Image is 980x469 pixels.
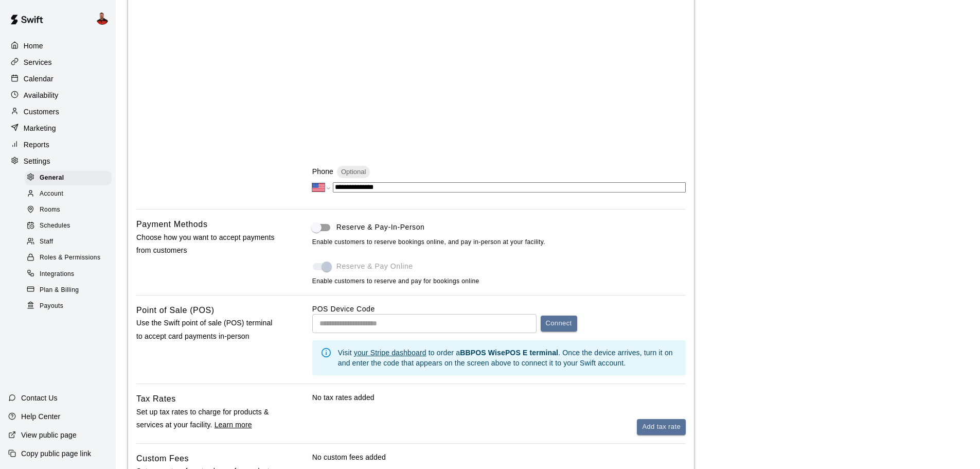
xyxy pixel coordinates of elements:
p: Calendar [24,74,54,84]
span: General [40,173,64,183]
p: Home [24,41,43,51]
div: Payouts [25,299,112,314]
a: Customers [8,104,108,119]
a: Learn more [215,421,252,429]
span: Reserve & Pay Online [336,261,413,272]
p: Settings [24,156,50,166]
p: Customers [24,107,59,117]
a: Plan & Billing [25,282,116,298]
p: Contact Us [21,393,58,403]
p: Choose how you want to accept payments from customers [136,231,279,257]
span: Schedules [40,221,70,231]
p: Marketing [24,123,56,133]
div: Rooms [25,203,112,217]
a: Rooms [25,202,116,218]
p: Copy public page link [21,448,91,459]
label: POS Device Code [312,305,375,313]
h6: Tax Rates [136,392,176,406]
a: Integrations [25,266,116,282]
a: Schedules [25,218,116,234]
a: Staff [25,234,116,250]
a: Payouts [25,298,116,314]
a: your Stripe dashboard [354,349,426,357]
button: Add tax rate [637,419,686,435]
span: Staff [40,237,53,247]
div: General [25,171,112,185]
b: BBPOS WisePOS E terminal [460,349,558,357]
div: Plan & Billing [25,283,112,298]
span: Rooms [40,205,60,215]
div: Integrations [25,267,112,282]
h6: Custom Fees [136,452,189,465]
div: Visit to order a . Once the device arrives, turn it on and enter the code that appears on the scr... [338,343,678,372]
h6: Point of Sale (POS) [136,304,215,317]
p: Reports [24,140,49,150]
p: Set up tax rates to charge for products & services at your facility. [136,406,279,431]
span: Enable customers to reserve bookings online, and pay in-person at your facility. [312,237,686,248]
span: Integrations [40,269,75,280]
p: No custom fees added [312,452,686,462]
p: Use the Swift point of sale (POS) terminal to accept card payments in-person [136,317,279,342]
div: Staff [25,235,112,249]
p: Services [24,57,52,67]
a: General [25,170,116,186]
a: Roles & Permissions [25,250,116,266]
span: Account [40,189,63,199]
a: Reports [8,137,108,152]
a: Availability [8,88,108,103]
button: Connect [541,316,577,332]
span: Plan & Billing [40,285,79,296]
span: Reserve & Pay-In-Person [336,222,425,233]
p: Availability [24,90,59,100]
div: Account [25,187,112,201]
p: View public page [21,430,77,440]
p: No tax rates added [312,392,686,403]
a: Account [25,186,116,202]
a: Settings [8,153,108,169]
img: Ryan Nail [96,12,109,25]
a: Marketing [8,120,108,136]
a: Services [8,55,108,70]
a: Home [8,38,108,54]
div: Ryan Nail [94,8,116,29]
div: Schedules [25,219,112,233]
span: Roles & Permissions [40,253,100,263]
span: Payouts [40,301,63,311]
a: Calendar [8,71,108,86]
p: Help Center [21,411,60,422]
span: Enable customers to reserve and pay for bookings online [312,277,479,285]
div: Roles & Permissions [25,251,112,265]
